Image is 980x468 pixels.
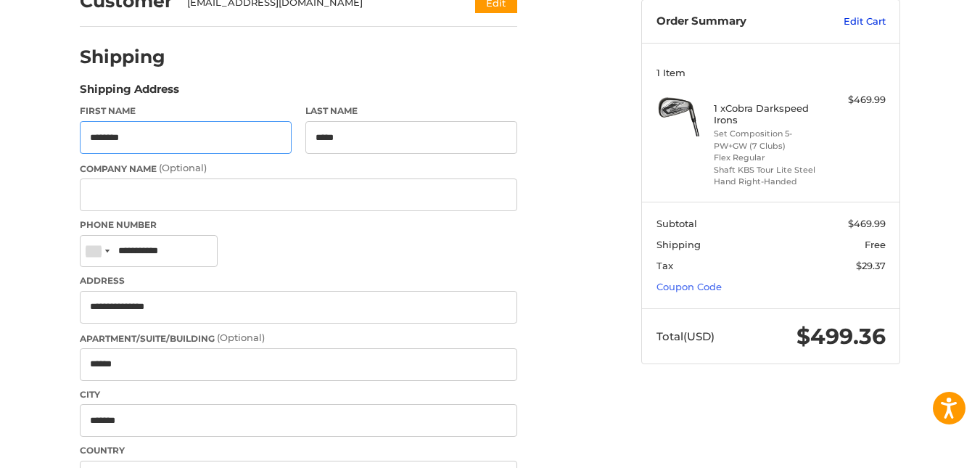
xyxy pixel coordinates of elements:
span: Free [865,239,886,250]
span: Total (USD) [656,329,715,343]
h2: Shipping [80,46,165,68]
span: Tax [656,260,673,271]
span: Subtotal [656,218,697,229]
legend: Shipping Address [80,81,179,104]
li: Set Composition 5-PW+GW (7 Clubs) [714,128,825,152]
label: Company Name [80,161,517,176]
h3: 1 Item [656,67,886,78]
span: $469.99 [848,218,886,229]
span: $499.36 [796,323,886,350]
li: Hand Right-Handed [714,176,825,188]
label: Last Name [305,104,517,118]
span: $29.37 [856,260,886,271]
h3: Order Summary [656,15,812,29]
span: Shipping [656,239,701,250]
li: Flex Regular [714,152,825,164]
h4: 1 x Cobra Darkspeed Irons [714,102,825,126]
label: Apartment/Suite/Building [80,331,517,345]
a: Edit Cart [812,15,886,29]
label: First Name [80,104,292,118]
label: Phone Number [80,218,517,231]
small: (Optional) [159,162,207,173]
label: City [80,388,517,401]
a: Coupon Code [656,281,722,292]
label: Country [80,444,517,457]
small: (Optional) [217,332,265,343]
li: Shaft KBS Tour Lite Steel [714,164,825,176]
div: $469.99 [828,93,886,107]
label: Address [80,274,517,287]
